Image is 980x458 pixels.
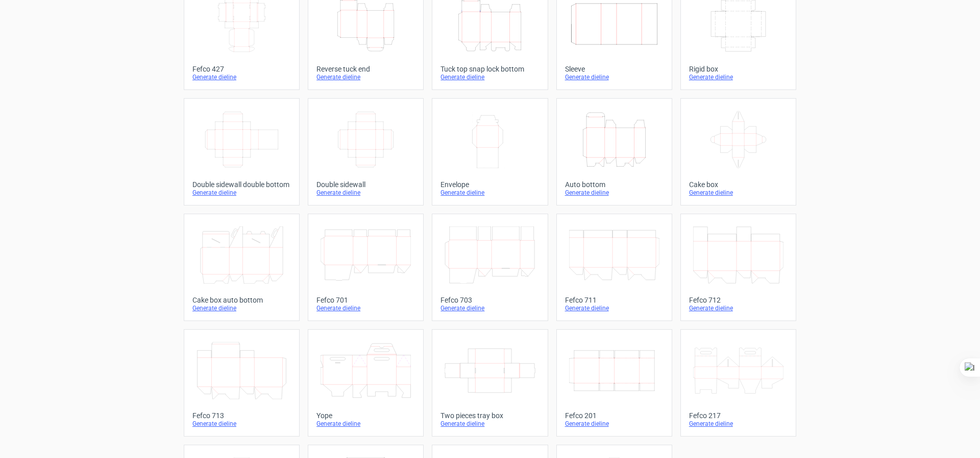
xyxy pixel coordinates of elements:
div: Fefco 712 [689,296,788,304]
div: Fefco 701 [316,296,415,304]
a: Double sidewallGenerate dieline [308,98,424,205]
div: Generate dieline [689,73,788,81]
a: Two pieces tray boxGenerate dieline [432,329,548,437]
a: Double sidewall double bottomGenerate dieline [184,98,300,205]
div: Rigid box [689,65,788,73]
div: Generate dieline [316,420,415,428]
a: YopeGenerate dieline [308,329,424,437]
div: Generate dieline [689,304,788,312]
div: Yope [316,411,415,420]
div: Envelope [440,180,539,189]
div: Generate dieline [565,304,664,312]
div: Reverse tuck end [316,65,415,73]
div: Fefco 427 [192,65,291,73]
div: Sleeve [565,65,664,73]
a: Fefco 712Generate dieline [680,214,796,321]
div: Generate dieline [192,420,291,428]
div: Fefco 703 [440,296,539,304]
a: Fefco 713Generate dieline [184,329,300,437]
div: Double sidewall [316,180,415,189]
div: Tuck top snap lock bottom [440,65,539,73]
div: Fefco 713 [192,411,291,420]
div: Generate dieline [192,73,291,81]
div: Generate dieline [192,304,291,312]
a: Auto bottomGenerate dieline [556,98,672,205]
a: Fefco 703Generate dieline [432,214,548,321]
div: Generate dieline [440,189,539,197]
div: Double sidewall double bottom [192,180,291,189]
div: Generate dieline [440,304,539,312]
div: Generate dieline [316,189,415,197]
a: Cake boxGenerate dieline [680,98,796,205]
div: Cake box auto bottom [192,296,291,304]
a: Fefco 217Generate dieline [680,329,796,437]
div: Generate dieline [440,420,539,428]
a: Fefco 711Generate dieline [556,214,672,321]
div: Generate dieline [565,73,664,81]
a: Fefco 701Generate dieline [308,214,424,321]
div: Fefco 711 [565,296,664,304]
div: Generate dieline [440,73,539,81]
a: Fefco 201Generate dieline [556,329,672,437]
div: Generate dieline [316,73,415,81]
a: EnvelopeGenerate dieline [432,98,548,205]
div: Generate dieline [192,189,291,197]
a: Cake box auto bottomGenerate dieline [184,214,300,321]
div: Generate dieline [689,420,788,428]
div: Two pieces tray box [440,411,539,420]
div: Cake box [689,180,788,189]
div: Fefco 217 [689,411,788,420]
div: Generate dieline [565,189,664,197]
div: Generate dieline [565,420,664,428]
div: Generate dieline [689,189,788,197]
div: Generate dieline [316,304,415,312]
div: Auto bottom [565,180,664,189]
div: Fefco 201 [565,411,664,420]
